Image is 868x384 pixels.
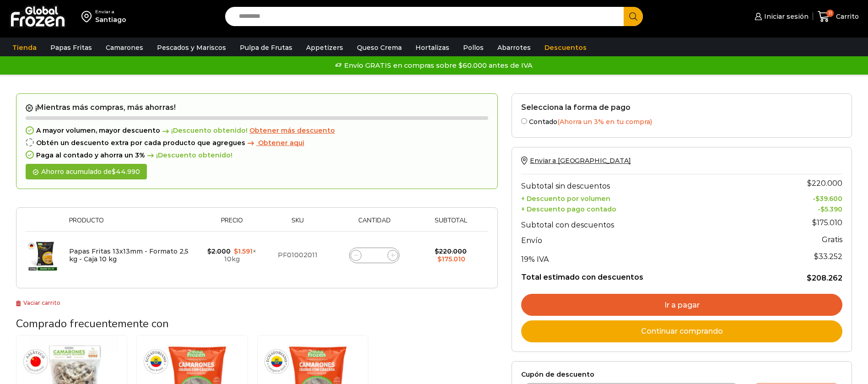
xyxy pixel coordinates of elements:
a: Vaciar carrito [16,299,60,306]
a: Enviar a [GEOGRAPHIC_DATA] [521,157,631,165]
span: (Ahorra un 3% en tu compra) [557,118,652,126]
span: $ [437,255,442,263]
a: Pescados y Mariscos [152,39,231,56]
a: 11 Carrito [818,6,859,27]
span: Carrito [834,12,859,21]
input: Product quantity [368,249,381,262]
span: ¡Descuento obtenido! [145,151,232,159]
span: $ [807,274,812,282]
a: Hortalizas [411,39,454,56]
bdi: 175.010 [437,255,465,263]
th: 19% IVA [521,248,762,266]
span: $ [815,195,819,203]
th: Producto [65,217,199,231]
span: 33.252 [814,252,842,261]
span: 11 [826,10,834,17]
bdi: 220.000 [807,179,842,188]
div: Enviar a [95,9,126,15]
bdi: 2.000 [207,247,231,255]
div: Santiago [95,15,126,24]
th: + Descuento pago contado [521,203,762,213]
span: $ [820,205,825,213]
bdi: 175.010 [812,218,842,227]
div: A mayor volumen, mayor descuento [26,127,488,135]
a: Descuentos [540,39,591,56]
span: ¡Descuento obtenido! [160,127,248,135]
td: - [763,203,842,213]
label: Contado [521,116,842,126]
a: Abarrotes [493,39,535,56]
h2: ¡Mientras más compras, más ahorras! [26,103,488,112]
th: Cantidad [331,217,418,231]
strong: Gratis [822,235,842,244]
th: Subtotal con descuentos [521,213,762,232]
span: $ [112,168,116,176]
div: Obtén un descuento extra por cada producto que agregues [26,139,488,147]
span: $ [814,252,819,261]
td: PF01002011 [264,232,331,279]
span: $ [812,218,817,227]
span: Enviar a [GEOGRAPHIC_DATA] [530,157,631,165]
bdi: 39.600 [815,195,842,203]
td: - [763,193,842,203]
a: Obtener más descuento [249,127,335,135]
div: Ahorro acumulado de [26,164,147,180]
th: Precio [199,217,264,231]
th: Subtotal [418,217,484,231]
span: Obtener aqui [258,139,304,147]
a: Queso Crema [352,39,406,56]
th: Subtotal sin descuentos [521,174,762,193]
th: Envío [521,232,762,248]
td: × 10kg [199,232,264,279]
bdi: 208.262 [807,274,842,282]
bdi: 220.000 [435,247,467,255]
a: Continuar comprando [521,320,842,342]
label: Cupón de descuento [521,371,842,379]
bdi: 5.390 [820,205,842,213]
bdi: 44.990 [112,168,140,176]
a: Papas Fritas 13x13mm - Formato 2,5 kg - Caja 10 kg [69,247,189,263]
button: Search button [624,7,643,26]
input: Contado(Ahorra un 3% en tu compra) [521,118,527,124]
a: Iniciar sesión [752,7,808,26]
span: Iniciar sesión [762,12,809,21]
img: address-field-icon.svg [81,9,95,24]
th: Total estimado con descuentos [521,266,762,283]
a: Pollos [458,39,488,56]
a: Papas Fritas [46,39,97,56]
a: Obtener aqui [245,139,304,147]
span: $ [234,247,238,255]
a: Tienda [8,39,41,56]
a: Appetizers [302,39,348,56]
span: Comprado frecuentemente con [16,316,169,331]
th: Sku [264,217,331,231]
div: Paga al contado y ahorra un 3% [26,151,488,159]
a: Ir a pagar [521,294,842,316]
h2: Selecciona la forma de pago [521,103,842,112]
th: + Descuento por volumen [521,193,762,203]
span: $ [207,247,211,255]
bdi: 1.591 [234,247,253,255]
a: Camarones [101,39,148,56]
span: $ [807,179,812,188]
span: $ [435,247,439,255]
a: Pulpa de Frutas [235,39,297,56]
